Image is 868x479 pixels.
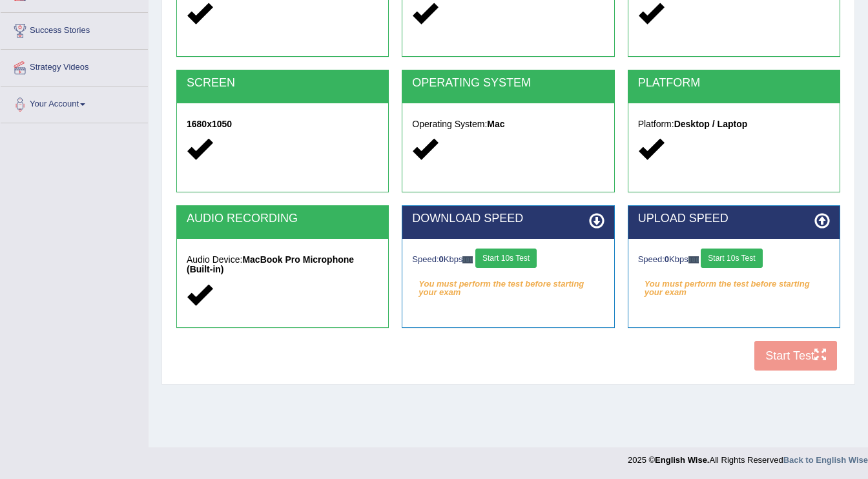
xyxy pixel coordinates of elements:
h2: UPLOAD SPEED [638,212,830,225]
strong: MacBook Pro Microphone (Built-in) [187,254,354,274]
strong: Mac [487,119,504,129]
a: Strategy Videos [1,50,148,82]
h2: OPERATING SYSTEM [412,77,604,90]
h5: Platform: [638,119,830,129]
strong: 1680x1050 [187,119,232,129]
img: ajax-loader-fb-connection.gif [688,256,699,263]
h2: SCREEN [187,77,378,90]
strong: 0 [665,254,669,264]
a: Back to English Wise [783,455,868,465]
h2: AUDIO RECORDING [187,212,378,225]
em: You must perform the test before starting your exam [638,274,830,294]
h5: Operating System: [412,119,604,129]
div: Speed: Kbps [638,249,830,271]
a: Your Account [1,87,148,119]
div: Speed: Kbps [412,249,604,271]
div: 2025 © All Rights Reserved [628,447,868,466]
img: ajax-loader-fb-connection.gif [462,256,473,263]
h2: PLATFORM [638,77,830,90]
button: Start 10s Test [475,249,537,268]
em: You must perform the test before starting your exam [412,274,604,294]
strong: 0 [439,254,444,264]
strong: English Wise. [655,455,709,465]
h5: Audio Device: [187,255,378,275]
h2: DOWNLOAD SPEED [412,212,604,225]
button: Start 10s Test [701,249,762,268]
a: Success Stories [1,13,148,45]
strong: Desktop / Laptop [674,119,748,129]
